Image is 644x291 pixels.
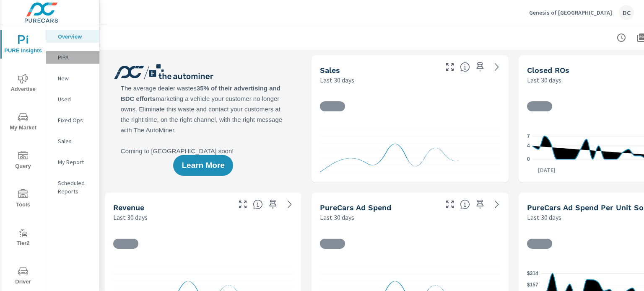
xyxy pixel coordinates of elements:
span: My Market [3,112,43,133]
p: Last 30 days [527,212,561,222]
span: Tier2 [3,228,43,248]
div: DC [619,5,634,20]
p: Last 30 days [113,212,148,222]
div: Scheduled Reports [46,177,99,198]
div: Overview [46,30,99,43]
div: Fixed Ops [46,114,99,126]
a: See more details in report [490,198,504,211]
p: New [58,74,93,82]
span: Learn More [182,162,224,169]
a: See more details in report [490,60,504,74]
span: PURE Insights [3,35,43,56]
h5: Closed ROs [527,66,569,75]
div: My Report [46,156,99,168]
p: Scheduled Reports [58,179,93,196]
p: Sales [58,137,93,145]
span: Driver [3,266,43,287]
p: [DATE] [532,166,561,174]
div: Used [46,93,99,106]
p: Last 30 days [527,75,561,85]
h5: Sales [320,66,340,75]
div: PIPA [46,51,99,64]
span: Total cost of media for all PureCars channels for the selected dealership group over the selected... [460,199,470,209]
span: Tools [3,189,43,210]
text: $157 [527,282,538,288]
p: Last 30 days [320,212,354,222]
button: Learn More [173,155,233,176]
p: Used [58,95,93,103]
h5: Revenue [113,203,144,212]
span: Query [3,151,43,171]
span: Save this to your personalized report [473,60,487,74]
div: Sales [46,135,99,147]
div: New [46,72,99,85]
span: Save this to your personalized report [266,198,280,211]
p: Genesis of [GEOGRAPHIC_DATA] [529,9,612,16]
text: 7 [527,133,530,139]
p: My Report [58,158,93,166]
p: Fixed Ops [58,116,93,124]
p: Last 30 days [320,75,354,85]
button: Make Fullscreen [443,198,457,211]
span: Total sales revenue over the selected date range. [Source: This data is sourced from the dealer’s... [253,199,263,209]
button: Make Fullscreen [443,60,457,74]
button: Make Fullscreen [236,198,249,211]
p: Overview [58,32,93,41]
span: Advertise [3,74,43,94]
text: 0 [527,156,530,162]
text: $314 [527,270,538,276]
span: Number of vehicles sold by the dealership over the selected date range. [Source: This data is sou... [460,62,470,72]
span: Save this to your personalized report [473,198,487,211]
a: See more details in report [283,198,296,211]
h5: PureCars Ad Spend [320,203,391,212]
p: PIPA [58,53,93,62]
text: 4 [527,143,530,149]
